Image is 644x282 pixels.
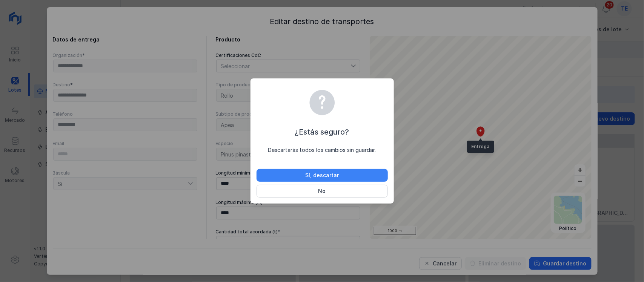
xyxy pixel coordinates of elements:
[257,169,388,182] button: Sí, descartar
[257,185,388,198] button: No
[305,172,339,179] div: Sí, descartar
[257,127,388,137] div: ¿Estás seguro?
[257,146,388,154] div: Descartarás todos los cambios sin guardar.
[318,187,326,195] div: No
